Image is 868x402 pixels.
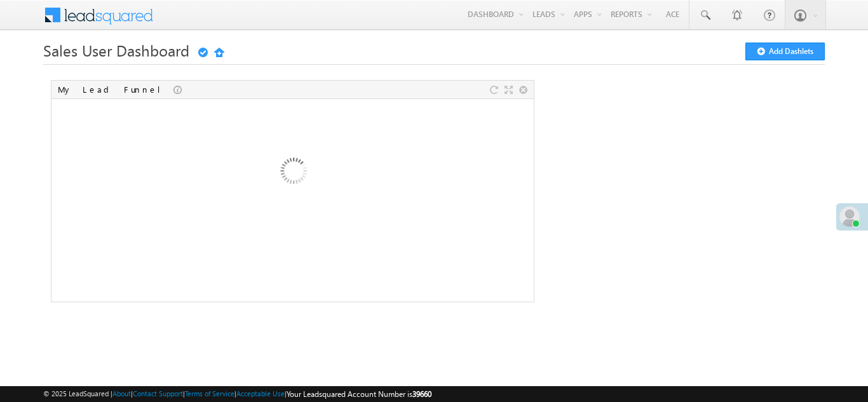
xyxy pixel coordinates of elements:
span: Your Leadsquared Account Number is [287,389,431,399]
a: Contact Support [133,389,183,398]
span: 39660 [412,389,431,399]
button: Add Dashlets [745,43,825,60]
a: Terms of Service [185,389,234,398]
img: Loading... [224,105,361,241]
span: © 2025 LeadSquared | | | | | [43,388,431,400]
a: About [112,389,131,398]
div: My Lead Funnel [58,84,173,95]
span: Sales User Dashboard [43,40,189,60]
a: Acceptable Use [236,389,285,398]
